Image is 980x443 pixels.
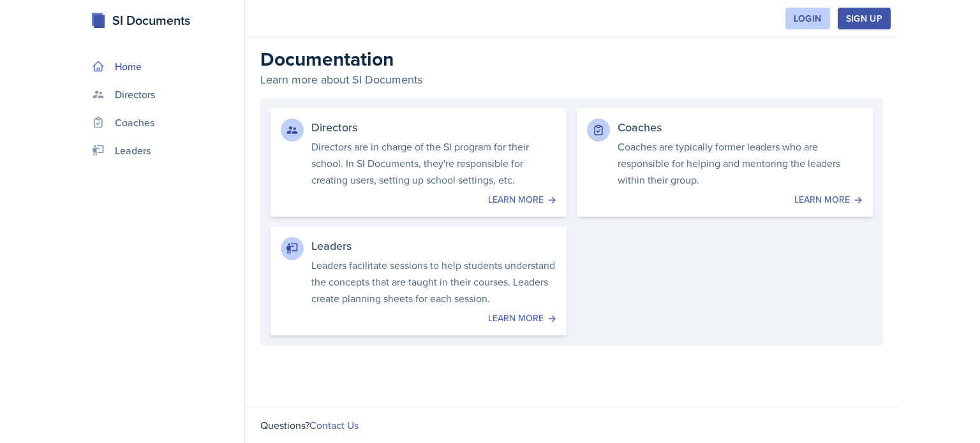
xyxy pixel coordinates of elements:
[311,119,556,136] div: Directors
[87,54,239,79] a: Home
[838,8,891,29] button: Sign Up
[618,138,863,188] p: Coaches are typically former leaders who are responsible for helping and mentoring the leaders wi...
[281,193,556,207] div: Learn more
[309,418,359,432] a: Contact Us
[271,108,567,217] a: Directors Directors are in charge of the SI program for their school. In SI Documents, they're re...
[587,193,863,207] div: Learn more
[87,110,239,135] a: Coaches
[87,138,239,163] a: Leaders
[311,237,556,254] div: Leaders
[577,108,873,217] a: Coaches Coaches are typically former leaders who are responsible for helping and mentoring the le...
[260,71,883,88] p: Learn more about SI Documents
[785,8,830,29] button: Login
[281,312,556,325] div: Learn more
[846,13,882,24] div: Sign Up
[260,48,883,71] h2: Documentation
[245,407,898,443] div: Questions?
[794,13,822,24] div: Login
[311,257,556,307] p: Leaders facilitate sessions to help students understand the concepts that are taught in their cou...
[87,82,239,107] a: Directors
[311,138,556,188] p: Directors are in charge of the SI program for their school. In SI Documents, they're responsible ...
[618,119,863,136] div: Coaches
[271,227,567,335] a: Leaders Leaders facilitate sessions to help students understand the concepts that are taught in t...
